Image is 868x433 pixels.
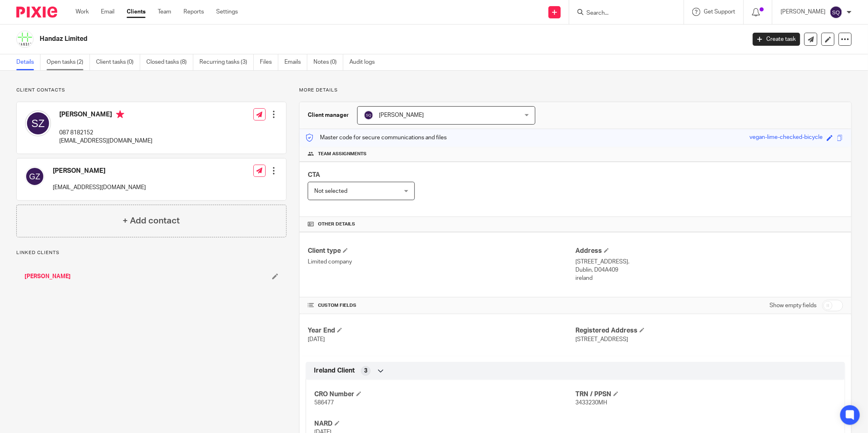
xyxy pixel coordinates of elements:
[53,167,146,175] h4: [PERSON_NAME]
[830,6,843,19] img: svg%3E
[284,54,307,70] a: Emails
[379,112,424,118] span: [PERSON_NAME]
[47,54,90,70] a: Open tasks (2)
[25,110,51,136] img: svg%3E
[704,9,735,15] span: Get Support
[25,167,45,186] img: svg%3E
[308,111,349,119] h3: Client manager
[59,110,152,121] h4: [PERSON_NAME]
[127,8,145,16] a: Clients
[308,247,575,255] h4: Client type
[16,54,40,70] a: Details
[314,420,575,428] h4: NARD
[318,221,355,228] span: Other details
[16,250,286,256] p: Linked clients
[575,337,628,342] span: [STREET_ADDRESS]
[586,10,659,17] input: Search
[183,8,204,16] a: Reports
[314,390,575,399] h4: CRO Number
[308,326,575,335] h4: Year End
[306,134,447,142] p: Master code for secure communications and files
[364,367,367,375] span: 3
[308,337,325,342] span: [DATE]
[260,54,278,70] a: Files
[575,400,607,406] span: 3433230MH
[349,54,381,70] a: Audit logs
[101,8,114,16] a: Email
[308,302,575,309] h4: CUSTOM FIELDS
[314,400,334,406] span: 586477
[308,172,320,178] span: CTA
[575,326,843,335] h4: Registered Address
[16,31,34,48] img: Logo.jpg
[314,366,355,375] span: Ireland Client
[199,54,254,70] a: Recurring tasks (3)
[364,110,374,120] img: svg%3E
[123,214,180,227] h4: + Add contact
[59,129,152,137] p: 087 8182152
[575,247,843,255] h4: Address
[299,87,852,94] p: More details
[575,274,843,282] p: ireland
[40,35,600,43] h2: Handaz Limited
[313,54,343,70] a: Notes (0)
[749,133,823,143] div: vegan-lime-checked-bicycle
[158,8,171,16] a: Team
[770,301,817,310] label: Show empty fields
[146,54,193,70] a: Closed tasks (8)
[76,8,89,16] a: Work
[575,258,843,266] p: [STREET_ADDRESS].
[216,8,238,16] a: Settings
[575,266,843,274] p: Dublin, D04A409
[16,7,57,18] img: Pixie
[96,54,140,70] a: Client tasks (0)
[25,272,71,281] a: [PERSON_NAME]
[16,87,286,94] p: Client contacts
[53,183,146,192] p: [EMAIL_ADDRESS][DOMAIN_NAME]
[318,151,367,157] span: Team assignments
[753,33,800,46] a: Create task
[116,110,124,118] i: Primary
[781,8,825,16] p: [PERSON_NAME]
[314,188,347,194] span: Not selected
[575,390,837,399] h4: TRN / PPSN
[308,258,575,266] p: Limited company
[59,137,152,145] p: [EMAIL_ADDRESS][DOMAIN_NAME]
